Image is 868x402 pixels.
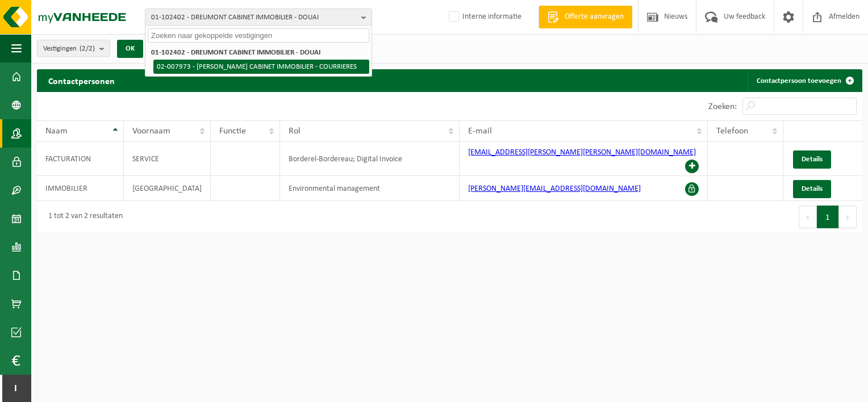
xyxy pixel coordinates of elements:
td: Environmental management [280,176,460,201]
label: Interne informatie [446,9,521,26]
a: Details [793,150,831,169]
label: Zoeken: [708,102,737,111]
button: OK [117,40,143,58]
strong: 01-102402 - DREUMONT CABINET IMMOBILIER - DOUAI [151,49,320,56]
span: Functie [219,127,246,136]
a: [PERSON_NAME][EMAIL_ADDRESS][DOMAIN_NAME] [468,185,641,193]
td: Borderel-Bordereau; Digital Invoice [280,142,460,176]
a: Contactpersoon toevoegen [748,69,861,92]
button: 01-102402 - DREUMONT CABINET IMMOBILIER - DOUAI [145,9,372,26]
button: Previous [799,206,817,228]
a: [EMAIL_ADDRESS][PERSON_NAME][PERSON_NAME][DOMAIN_NAME] [468,148,696,157]
span: Telefoon [716,127,748,136]
span: E-mail [468,127,492,136]
td: SERVICE [124,142,211,176]
span: 01-102402 - DREUMONT CABINET IMMOBILIER - DOUAI [151,9,357,26]
button: 1 [817,206,839,228]
count: (2/2) [80,45,95,52]
span: Details [802,185,823,192]
td: IMMOBILIER [37,176,124,201]
span: Naam [45,127,68,136]
span: Vestigingen [43,40,95,57]
span: Details [802,156,823,163]
span: Rol [289,127,301,136]
button: Next [839,206,857,228]
span: Offerte aanvragen [562,11,627,23]
div: 1 tot 2 van 2 resultaten [43,207,123,227]
input: Zoeken naar gekoppelde vestigingen [148,28,369,43]
span: Voornaam [132,127,170,136]
a: Details [793,180,831,198]
button: Vestigingen(2/2) [37,40,110,57]
td: FACTURATION [37,142,124,176]
h2: Contactpersonen [37,69,126,91]
td: [GEOGRAPHIC_DATA] [124,176,211,201]
a: Offerte aanvragen [539,6,632,28]
li: 02-007973 - [PERSON_NAME] CABINET IMMOBILIER - COURRIERES [153,60,369,74]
